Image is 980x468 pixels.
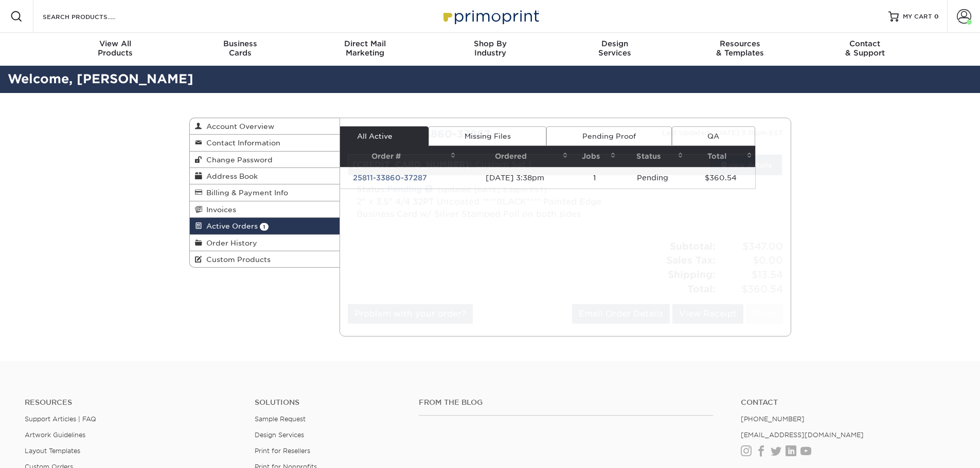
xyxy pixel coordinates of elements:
[202,189,288,197] span: Billing & Payment Info
[177,33,302,66] a: BusinessCards
[190,251,340,267] a: Custom Products
[439,5,542,27] img: Primoprint
[202,172,258,180] span: Address Book
[803,39,928,58] div: & Support
[190,168,340,184] a: Address Book
[352,160,469,170] strong: [CREDIT_CARD_NUMBER]
[741,431,864,439] a: [EMAIL_ADDRESS][DOMAIN_NAME]
[553,39,678,48] span: Design
[357,197,601,219] span: 2" x 3.5" 4/4 32PT Uncoated ****BLACK**** Painted Edge Business Card w/ Silver Stamped Foil on bo...
[202,222,258,230] span: Active Orders
[719,253,783,268] span: $0.00
[177,39,302,58] div: Cards
[672,304,743,324] a: View Receipt
[302,33,427,66] a: Direct MailMarketing
[255,415,306,423] a: Sample Request
[668,269,716,280] strong: Shipping:
[348,304,473,324] a: Problem with your order?
[348,155,710,175] div: - Custom Set 1
[190,118,340,135] a: Account Overview
[202,255,271,264] span: Custom Products
[553,33,678,66] a: DesignServices
[687,283,716,294] strong: Total:
[746,304,783,324] a: Close
[53,33,178,66] a: View AllProducts
[438,186,547,194] small: (updated: [DATE] 3:38pm EST)
[934,13,939,20] span: 0
[202,205,236,214] span: Invoices
[25,447,80,455] a: Layout Templates
[255,431,304,439] a: Design Services
[803,33,928,66] a: Contact& Support
[302,39,427,58] div: Marketing
[190,135,340,151] a: Contact Information
[255,398,403,407] h4: Solutions
[202,139,280,147] span: Contact Information
[42,10,142,23] input: SEARCH PRODUCTS.....
[719,282,783,296] span: $360.54
[427,39,553,48] span: Shop By
[260,223,269,231] span: 1
[803,39,928,48] span: Contact
[202,156,273,164] span: Change Password
[710,160,782,170] div: view details
[572,304,670,324] a: Email Order Details
[25,415,96,423] a: Support Articles | FAQ
[202,239,257,247] span: Order History
[190,184,340,201] a: Billing & Payment Info
[190,152,340,168] a: Change Password
[427,39,553,58] div: Industry
[662,129,783,137] small: Last Updated: [DATE] 3:38pm EST
[678,39,803,48] span: Resources
[190,235,340,251] a: Order History
[553,39,678,58] div: Services
[419,398,713,407] h4: From the Blog
[666,254,716,266] strong: Sales Tax:
[719,268,783,282] span: $13.54
[255,447,310,455] a: Print for Resellers
[349,183,637,220] div: Status:
[25,431,85,439] a: Artwork Guidelines
[53,39,178,48] span: View All
[53,39,178,58] div: Products
[903,12,932,21] span: MY CART
[741,415,805,423] a: [PHONE_NUMBER]
[719,239,783,254] span: $347.00
[678,39,803,58] div: & Templates
[177,39,302,48] span: Business
[710,155,782,175] a: view details
[670,240,716,252] strong: Subtotal:
[340,126,565,142] div: Order 25811-33860-37287
[387,184,422,194] a: Pending
[302,39,427,48] span: Direct Mail
[741,398,955,407] a: Contact
[427,33,553,66] a: Shop ByIndustry
[678,33,803,66] a: Resources& Templates
[190,201,340,218] a: Invoices
[190,218,340,234] a: Active Orders 1
[25,398,239,407] h4: Resources
[202,122,274,130] span: Account Overview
